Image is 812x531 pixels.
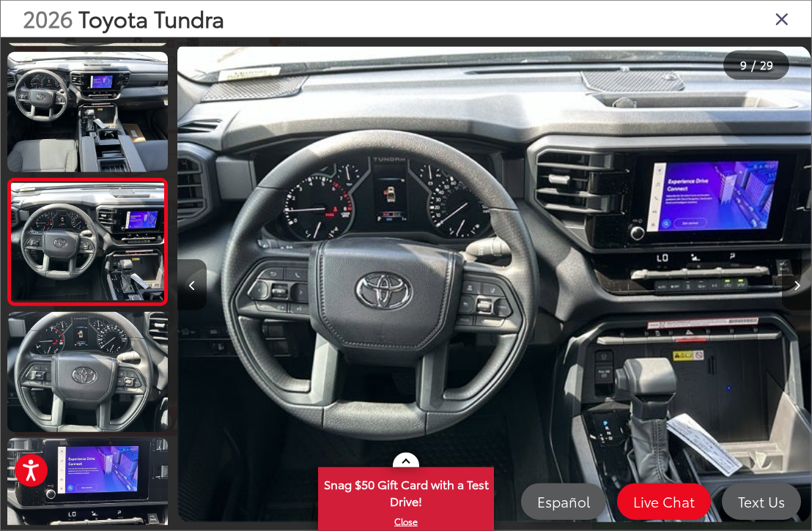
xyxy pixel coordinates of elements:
[731,492,792,510] span: Text Us
[530,492,597,510] span: Español
[750,60,757,70] span: /
[177,259,207,311] button: Previous image
[740,56,747,73] span: 9
[78,2,224,34] span: Toyota Tundra
[6,51,170,174] img: 2026 Toyota Tundra SR5
[177,45,811,524] div: 2026 Toyota Tundra SR5 8
[6,311,170,434] img: 2026 Toyota Tundra SR5
[782,259,811,311] button: Next image
[626,492,702,510] span: Live Chat
[23,2,73,34] span: 2026
[10,183,166,300] img: 2026 Toyota Tundra SR5
[775,9,789,28] i: Close gallery
[722,483,801,520] a: Text Us
[617,483,711,520] a: Live Chat
[177,45,811,524] img: 2026 Toyota Tundra SR5
[760,56,773,73] span: 29
[521,483,606,520] a: Español
[320,469,492,513] span: Snag $50 Gift Card with a Test Drive!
